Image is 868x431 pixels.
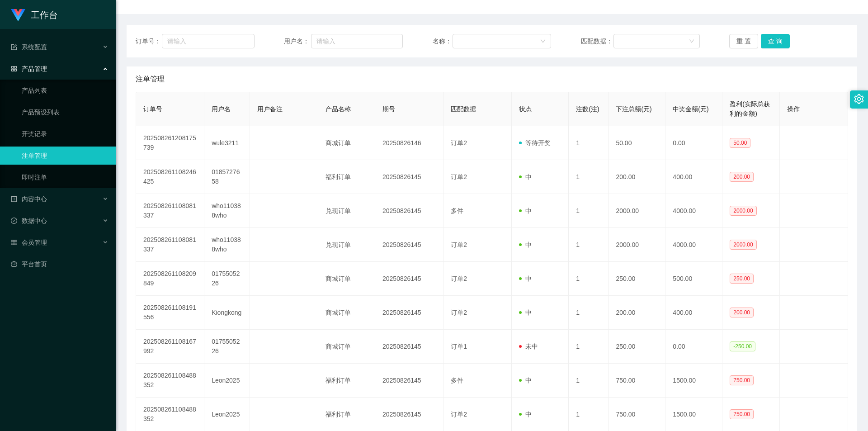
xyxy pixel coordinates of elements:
td: 20250826145 [375,194,443,228]
span: 会员管理 [11,239,47,246]
td: 0.00 [665,330,722,364]
td: 兑现订单 [318,228,375,262]
td: 202508261108246425 [136,160,204,194]
span: 订单2 [451,309,467,316]
td: 商城订单 [318,296,375,330]
td: 202508261108209849 [136,262,204,296]
td: 商城订单 [318,126,375,160]
td: 0185727658 [204,160,250,194]
span: 数据中心 [11,217,47,224]
td: 1 [569,228,609,262]
i: 图标: form [11,44,17,50]
input: 请输入 [311,34,403,48]
img: logo.9652507e.png [11,9,25,22]
span: 200.00 [730,308,754,317]
span: 用户名： [284,37,311,46]
td: 1 [569,194,609,228]
td: 20250826145 [375,364,443,398]
td: 20250826145 [375,330,443,364]
span: 250.00 [730,274,754,284]
span: 匹配数据 [451,105,476,113]
span: 下注总额(元) [616,105,651,113]
td: 0175505226 [204,330,250,364]
span: 中 [519,241,532,248]
td: 0.00 [665,126,722,160]
span: 系统配置 [11,43,47,51]
span: 订单2 [451,139,467,147]
span: 订单2 [451,241,467,248]
span: 中奖金额(元) [673,105,708,113]
span: 2000.00 [730,240,756,250]
td: 1 [569,330,609,364]
a: 工作台 [11,11,58,18]
td: 2000.00 [609,228,665,262]
span: 未中 [519,343,538,350]
span: 订单号 [143,105,162,113]
td: 福利订单 [318,160,375,194]
span: 订单2 [451,411,467,418]
span: 期号 [382,105,395,113]
span: 2000.00 [730,206,756,216]
span: 盈利(实际总获利的金额) [730,100,770,117]
span: 匹配数据： [581,37,613,46]
a: 产品预设列表 [22,103,108,121]
td: 0175505226 [204,262,250,296]
span: 750.00 [730,375,754,385]
td: who110388who [204,228,250,262]
span: 中 [519,377,532,384]
td: 1 [569,262,609,296]
td: 200.00 [609,296,665,330]
i: 图标: setting [854,94,864,104]
span: 产品管理 [11,65,47,72]
a: 开奖记录 [22,125,108,143]
td: 202508261108081337 [136,228,204,262]
span: -250.00 [730,341,755,351]
span: 内容中心 [11,195,47,203]
td: 1 [569,296,609,330]
input: 请输入 [162,34,254,48]
td: 20250826145 [375,228,443,262]
td: 20250826145 [375,262,443,296]
td: 1 [569,160,609,194]
td: 商城订单 [318,262,375,296]
td: Leon2025 [204,364,250,398]
span: 50.00 [730,138,750,148]
td: 500.00 [665,262,722,296]
td: 50.00 [609,126,665,160]
td: 250.00 [609,330,665,364]
td: 20250826146 [375,126,443,160]
td: 202508261108191556 [136,296,204,330]
span: 200.00 [730,172,754,182]
span: 中 [519,411,532,418]
span: 中 [519,207,532,214]
span: 产品名称 [325,105,351,113]
span: 用户备注 [257,105,283,113]
span: 等待开奖 [519,139,551,147]
td: 200.00 [609,160,665,194]
span: 操作 [787,105,800,113]
span: 订单号： [136,37,162,46]
a: 即时注单 [22,168,108,186]
td: 1 [569,364,609,398]
span: 中 [519,173,532,180]
td: 商城订单 [318,330,375,364]
span: 多件 [451,377,463,384]
td: 1 [569,126,609,160]
i: 图标: profile [11,196,17,202]
span: 中 [519,309,532,316]
td: 250.00 [609,262,665,296]
td: 1500.00 [665,364,722,398]
span: 订单2 [451,275,467,282]
a: 产品列表 [22,81,108,99]
i: 图标: table [11,239,17,246]
span: 用户名 [212,105,231,113]
span: 注数(注) [576,105,599,113]
button: 重 置 [729,34,758,48]
td: 2000.00 [609,194,665,228]
td: 202508261108167992 [136,330,204,364]
i: 图标: down [540,38,546,45]
td: 400.00 [665,160,722,194]
span: 状态 [519,105,532,113]
h1: 工作台 [31,0,58,29]
span: 多件 [451,207,463,214]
